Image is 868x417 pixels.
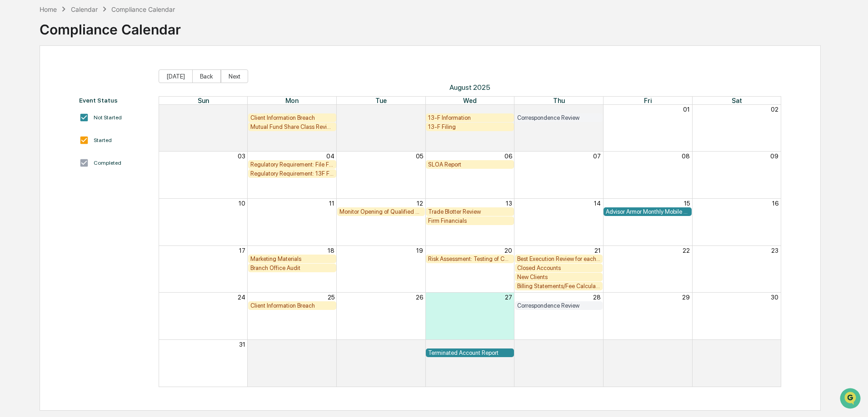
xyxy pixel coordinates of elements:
button: 03 [238,152,245,160]
a: Powered byPylon [64,153,110,161]
span: Sat [732,97,742,104]
div: Month View [159,96,782,387]
button: 02 [771,106,778,113]
span: Thu [553,97,565,104]
input: Clear [24,41,150,51]
button: [DATE] [159,69,193,83]
button: 06 [771,341,778,348]
button: 28 [327,106,334,113]
div: 13-F Filing [428,123,512,130]
div: SLOA Report [428,161,512,168]
img: 1746055101610-c473b297-6a78-478c-a979-82029cc54cd1 [9,69,25,86]
button: 12 [417,200,423,207]
button: 01 [683,106,690,113]
button: Start new chat [155,72,165,83]
button: 31 [239,341,245,348]
button: 04 [326,152,334,160]
div: Compliance Calendar [111,5,175,13]
button: 11 [329,200,334,207]
button: 29 [682,294,690,301]
button: 14 [594,200,601,207]
div: 🗄️ [66,115,73,123]
div: Risk Assessment: Testing of Compliance Program [428,255,512,262]
button: 26 [416,294,423,301]
button: 05 [683,341,690,348]
div: Client Information Breach [250,114,334,121]
button: 22 [683,247,690,254]
button: 24 [238,294,245,301]
button: Back [192,69,221,83]
button: Next [221,69,248,83]
a: 🔎Data Lookup [5,128,61,144]
span: Preclearance [18,114,59,123]
div: Firm Financials [428,217,512,224]
span: Fri [644,97,652,104]
div: Marketing Materials [250,255,334,262]
button: 30 [504,106,512,113]
div: Branch Office Audit [250,265,334,271]
button: 16 [772,200,778,207]
button: 09 [770,152,778,160]
div: 🔎 [9,132,16,140]
button: 27 [505,294,512,301]
span: Wed [463,97,477,104]
div: Best Execution Review for each Custodian [517,255,601,262]
div: Completed [94,160,121,166]
p: How can we help? [9,19,165,34]
button: 25 [328,294,334,301]
button: 02 [415,341,423,348]
button: 07 [593,152,601,160]
div: Compliance Calendar [40,14,181,38]
button: 31 [594,106,601,113]
span: August 2025 [159,83,782,92]
button: 20 [504,247,512,254]
button: 30 [771,294,778,301]
div: Client Information Breach [250,302,334,309]
button: 27 [238,106,245,113]
div: Billing Statements/Fee Calculations Report [517,283,601,289]
span: Sun [198,97,209,104]
div: Advisor Armor Monthly Mobile Applet Scan [606,208,689,215]
button: 08 [682,152,690,160]
button: 04 [593,341,601,348]
button: 15 [684,200,690,207]
a: 🗄️Attestations [62,111,116,127]
div: 🖐️ [9,115,16,123]
div: New Clients [517,274,601,280]
div: Calendar [71,5,98,13]
div: Mutual Fund Share Class Review [250,123,334,130]
a: 🖐️Preclearance [5,111,62,127]
button: 28 [593,294,601,301]
div: Start new chat [31,69,149,78]
div: Correspondence Review [517,114,601,121]
span: Attestations [75,114,113,123]
div: Home [40,5,57,13]
span: Data Lookup [18,132,57,141]
button: 01 [328,341,334,348]
div: Regulatory Requirement: 13F Filings DUE [250,170,334,177]
button: 05 [416,152,423,160]
div: 13-F Information [428,114,512,121]
div: Regulatory Requirement: File Form N-PX (Annual 13F Filers only) [250,161,334,168]
button: 06 [504,152,512,160]
div: Closed Accounts [517,265,601,271]
div: Trade Blotter Review [428,208,512,215]
button: 13 [506,200,512,207]
button: 18 [328,247,334,254]
iframe: Open customer support [839,387,863,412]
div: Not Started [94,114,122,121]
div: Terminated Account Report [428,349,512,356]
button: 10 [239,200,245,207]
button: 21 [594,247,601,254]
div: Event Status [79,97,150,104]
span: Pylon [90,154,110,161]
div: We're available if you need us! [31,78,115,86]
div: Started [94,137,112,143]
button: 17 [239,247,245,254]
div: Correspondence Review [517,302,601,309]
button: 23 [771,247,778,254]
button: 29 [415,106,423,113]
span: Tue [375,97,387,104]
